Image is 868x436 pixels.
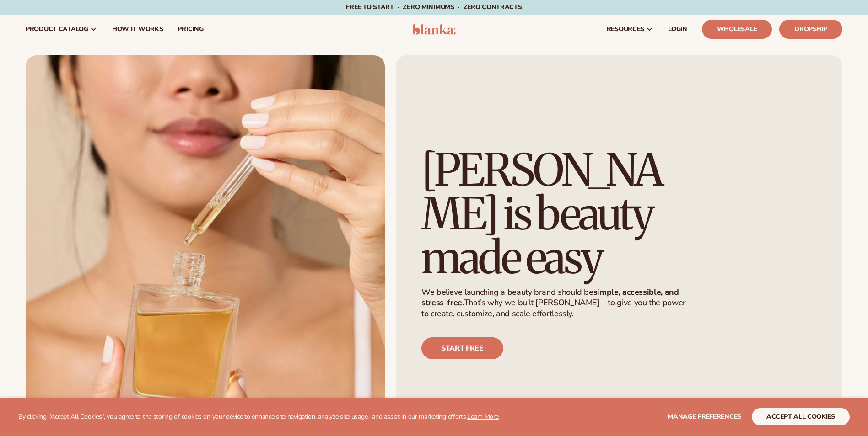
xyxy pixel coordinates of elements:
[112,26,163,33] span: How It Works
[421,337,503,359] a: Start free
[421,148,700,280] h1: [PERSON_NAME] is beauty made easy
[421,287,694,319] p: We believe launching a beauty brand should be That’s why we built [PERSON_NAME]—to give you the p...
[346,3,522,11] span: Free to start · ZERO minimums · ZERO contracts
[779,20,842,39] a: Dropship
[467,412,498,421] a: Learn More
[26,26,88,33] span: product catalog
[599,15,661,44] a: resources
[18,15,105,44] a: product catalog
[412,24,456,35] img: logo
[702,20,772,39] a: Wholesale
[170,15,210,44] a: pricing
[668,412,741,421] span: Manage preferences
[18,413,499,421] p: By clicking "Accept All Cookies", you agree to the storing of cookies on your device to enhance s...
[607,26,644,33] span: resources
[668,408,741,425] button: Manage preferences
[752,408,850,425] button: accept all cookies
[668,26,687,33] span: LOGIN
[661,15,695,44] a: LOGIN
[105,15,171,44] a: How It Works
[178,26,203,33] span: pricing
[421,287,679,308] strong: simple, accessible, and stress-free.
